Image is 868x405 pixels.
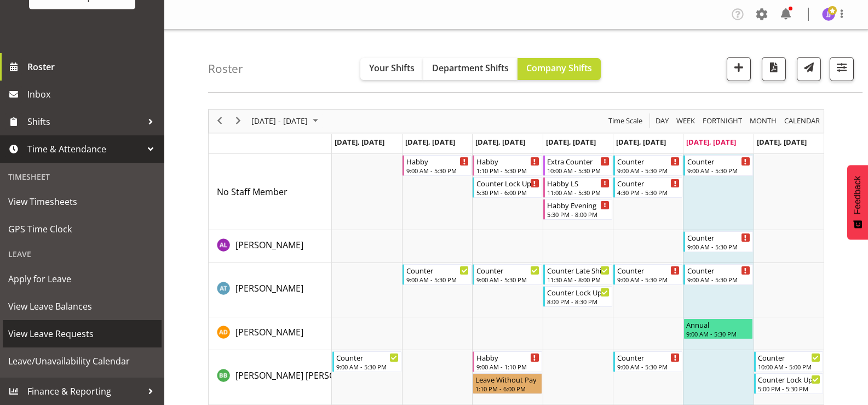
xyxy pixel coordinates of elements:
[406,166,469,175] div: 9:00 AM - 5:30 PM
[617,178,680,189] div: Counter
[229,110,248,133] div: next period
[217,186,288,198] span: No Staff Member
[476,362,539,371] div: 9:00 AM - 1:10 PM
[475,384,539,393] div: 1:10 PM - 6:00 PM
[423,58,518,80] button: Department Shifts
[235,326,303,338] span: [PERSON_NAME]
[209,230,332,263] td: Abigail Lane resource
[687,166,750,175] div: 9:00 AM - 5:30 PM
[250,114,323,128] button: August 2025
[209,263,332,317] td: Alex-Micheal Taniwha resource
[543,264,612,285] div: Alex-Micheal Taniwha"s event - Counter Late Shift Begin From Thursday, August 21, 2025 at 11:30:0...
[473,177,542,198] div: No Staff Member"s event - Counter Lock Up Begin From Wednesday, August 20, 2025 at 5:30:00 PM GMT...
[476,178,539,189] div: Counter Lock Up
[406,156,469,167] div: Habby
[3,265,162,293] a: Apply for Leave
[675,114,696,128] span: Week
[217,185,288,198] a: No Staff Member
[847,165,868,239] button: Feedback - Show survey
[476,352,539,363] div: Habby
[473,373,542,394] div: Beena Beena"s event - Leave Without Pay Begin From Wednesday, August 20, 2025 at 1:10:00 PM GMT+1...
[543,177,612,198] div: No Staff Member"s event - Habby LS Begin From Thursday, August 21, 2025 at 11:00:00 AM GMT+12:00 ...
[687,156,750,167] div: Counter
[476,156,539,167] div: Habby
[210,110,229,133] div: previous period
[547,287,610,298] div: Counter Lock Up
[209,350,332,404] td: Beena Beena resource
[369,62,415,74] span: Your Shifts
[473,155,542,176] div: No Staff Member"s event - Habby Begin From Wednesday, August 20, 2025 at 1:10:00 PM GMT+12:00 End...
[235,369,373,382] a: [PERSON_NAME] [PERSON_NAME]
[27,113,142,130] span: Shifts
[749,114,778,128] span: Month
[683,264,752,285] div: Alex-Micheal Taniwha"s event - Counter Begin From Saturday, August 23, 2025 at 9:00:00 AM GMT+12:...
[235,282,303,295] a: [PERSON_NAME]
[208,62,243,75] h4: Roster
[335,137,384,147] span: [DATE], [DATE]
[432,62,509,74] span: Department Shifts
[613,264,682,285] div: Alex-Micheal Taniwha"s event - Counter Begin From Friday, August 22, 2025 at 9:00:00 AM GMT+12:00...
[607,114,645,128] button: Time Scale
[8,221,156,237] span: GPS Time Clock
[8,326,156,342] span: View Leave Requests
[617,265,680,276] div: Counter
[758,374,820,385] div: Counter Lock Up
[547,199,610,210] div: Habby Evening
[476,166,539,175] div: 1:10 PM - 5:30 PM
[617,275,680,284] div: 9:00 AM - 5:30 PM
[547,188,610,197] div: 11:00 AM - 5:30 PM
[475,137,525,147] span: [DATE], [DATE]
[8,193,156,210] span: View Timesheets
[543,286,612,307] div: Alex-Micheal Taniwha"s event - Counter Lock Up Begin From Thursday, August 21, 2025 at 8:00:00 PM...
[748,114,779,128] button: Timeline Month
[547,275,610,284] div: 11:30 AM - 8:00 PM
[476,265,539,276] div: Counter
[235,369,373,381] span: [PERSON_NAME] [PERSON_NAME]
[473,351,542,372] div: Beena Beena"s event - Habby Begin From Wednesday, August 20, 2025 at 9:00:00 AM GMT+12:00 Ends At...
[686,329,750,338] div: 9:00 AM - 5:30 PM
[3,243,162,265] div: Leave
[613,351,682,372] div: Beena Beena"s event - Counter Begin From Friday, August 22, 2025 at 9:00:00 AM GMT+12:00 Ends At ...
[248,110,325,133] div: August 18 - 24, 2025
[754,373,823,394] div: Beena Beena"s event - Counter Lock Up Begin From Sunday, August 24, 2025 at 5:00:00 PM GMT+12:00 ...
[212,114,227,128] button: Previous
[3,347,162,375] a: Leave/Unavailability Calendar
[654,114,671,128] button: Timeline Day
[613,155,682,176] div: No Staff Member"s event - Counter Begin From Friday, August 22, 2025 at 9:00:00 AM GMT+12:00 Ends...
[758,384,820,393] div: 5:00 PM - 5:30 PM
[3,215,162,243] a: GPS Time Clock
[687,275,750,284] div: 9:00 AM - 5:30 PM
[617,362,680,371] div: 9:00 AM - 5:30 PM
[797,57,821,81] button: Send a list of all shifts for the selected filtered period to all rostered employees.
[526,62,592,74] span: Company Shifts
[687,242,750,251] div: 9:00 AM - 5:30 PM
[546,137,596,147] span: [DATE], [DATE]
[547,210,610,219] div: 5:30 PM - 8:00 PM
[406,265,469,276] div: Counter
[3,320,162,347] a: View Leave Requests
[8,353,156,369] span: Leave/Unavailability Calendar
[783,114,822,128] button: Month
[762,57,786,81] button: Download a PDF of the roster according to the set date range.
[235,239,303,251] span: [PERSON_NAME]
[617,352,680,363] div: Counter
[687,232,750,243] div: Counter
[687,265,750,276] div: Counter
[547,178,610,189] div: Habby LS
[27,141,142,157] span: Time & Attendance
[27,383,142,400] span: Finance & Reporting
[209,317,332,350] td: Amelia Denz resource
[475,374,539,385] div: Leave Without Pay
[406,275,469,284] div: 9:00 AM - 5:30 PM
[543,199,612,220] div: No Staff Member"s event - Habby Evening Begin From Thursday, August 21, 2025 at 5:30:00 PM GMT+12...
[758,362,820,371] div: 10:00 AM - 5:00 PM
[783,114,821,128] span: calendar
[758,352,820,363] div: Counter
[613,177,682,198] div: No Staff Member"s event - Counter Begin From Friday, August 22, 2025 at 4:30:00 PM GMT+12:00 Ends...
[336,362,399,371] div: 9:00 AM - 5:30 PM
[822,8,835,21] img: janelle-jonkers702.jpg
[754,351,823,372] div: Beena Beena"s event - Counter Begin From Sunday, August 24, 2025 at 10:00:00 AM GMT+12:00 Ends At...
[3,166,162,188] div: Timesheet
[473,264,542,285] div: Alex-Micheal Taniwha"s event - Counter Begin From Wednesday, August 20, 2025 at 9:00:00 AM GMT+12...
[235,238,303,252] a: [PERSON_NAME]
